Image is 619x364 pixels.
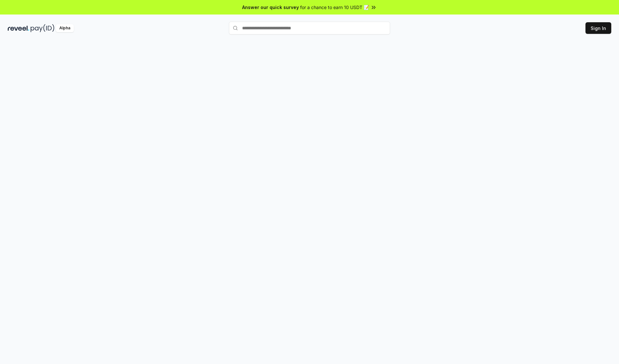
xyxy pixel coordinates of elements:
span: for a chance to earn 10 USDT 📝 [300,4,369,11]
div: Alpha [56,24,74,32]
img: reveel_dark [8,24,29,32]
button: Sign In [585,22,611,34]
img: pay_id [31,24,54,32]
span: Answer our quick survey [242,4,299,11]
